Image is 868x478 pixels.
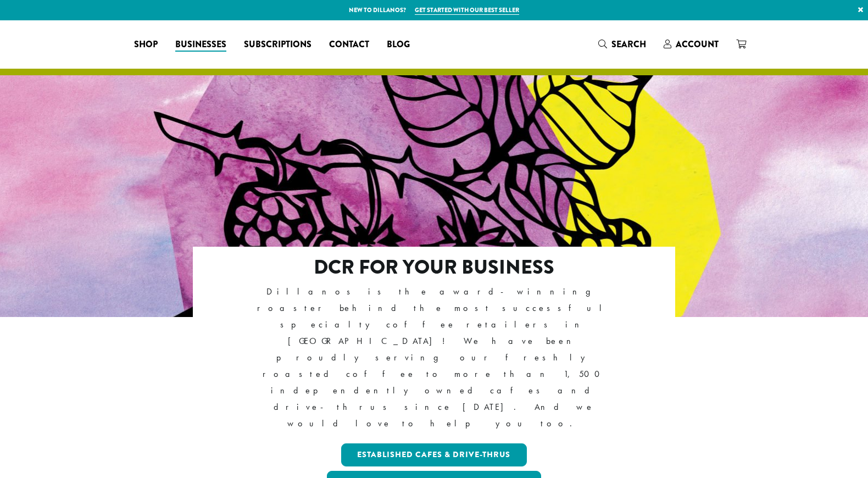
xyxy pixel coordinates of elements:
[611,38,646,51] span: Search
[589,35,655,53] a: Search
[244,38,311,52] span: Subscriptions
[387,38,410,52] span: Blog
[175,38,226,52] span: Businesses
[676,38,719,51] span: Account
[134,38,158,52] span: Shop
[241,284,628,432] p: Dillanos is the award-winning roaster behind the most successful specialty coffee retailers in [G...
[415,5,519,15] a: Get started with our best seller
[329,38,369,52] span: Contact
[341,443,527,466] a: Established Cafes & Drive-Thrus
[125,36,166,53] a: Shop
[241,255,628,279] h2: DCR FOR YOUR BUSINESS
